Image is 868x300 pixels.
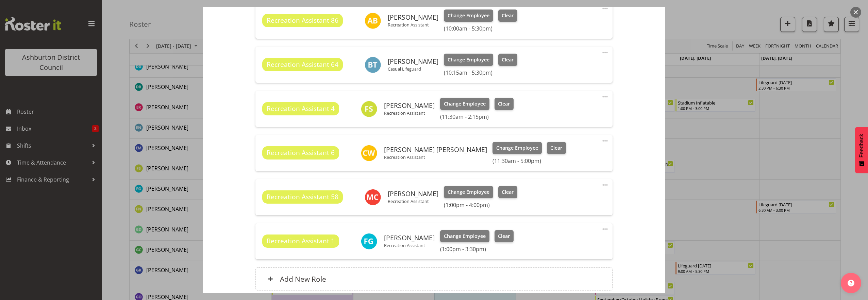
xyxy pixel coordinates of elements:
button: Feedback - Show survey [855,127,868,173]
button: Clear [498,10,518,22]
button: Clear [495,230,514,242]
button: Change Employee [440,98,489,110]
p: Recreation Assistant [388,199,438,204]
span: Change Employee [448,56,489,63]
span: Change Employee [448,12,489,19]
span: Change Employee [444,100,486,108]
h6: [PERSON_NAME] [384,102,435,109]
span: Recreation Assistant 86 [267,16,338,25]
h6: (11:30am - 2:15pm) [440,113,514,120]
h6: (1:00pm - 4:00pm) [444,202,517,208]
span: Clear [498,232,510,240]
button: Clear [498,54,518,66]
span: Clear [550,144,562,152]
span: Change Employee [496,144,538,152]
h6: [PERSON_NAME] [PERSON_NAME] [384,146,487,153]
span: Recreation Assistant 6 [267,148,335,158]
h6: [PERSON_NAME] [388,14,438,21]
span: Recreation Assistant 4 [267,104,335,114]
img: alex-bateman10530.jpg [365,13,381,29]
span: Clear [502,56,514,63]
img: felix-glasner11946.jpg [361,233,377,249]
button: Change Employee [444,10,493,22]
p: Recreation Assistant [384,110,435,116]
p: Recreation Assistant [384,154,487,160]
button: Clear [498,186,518,198]
img: bailey-tait444.jpg [365,57,381,73]
span: Recreation Assistant 58 [267,192,338,202]
h6: [PERSON_NAME] [388,190,438,198]
button: Clear [547,142,566,154]
img: marguerite-conlan11948.jpg [365,189,381,205]
span: Recreation Assistant 1 [267,236,335,246]
img: charlotte-wilson10306.jpg [361,145,377,161]
span: Change Employee [448,188,489,196]
span: Feedback [858,134,865,157]
p: Recreation Assistant [388,22,438,27]
img: help-xxl-2.png [848,280,854,286]
span: Clear [502,188,514,196]
span: Recreation Assistant 64 [267,60,338,70]
h6: (11:30am - 5:00pm) [493,157,566,164]
button: Change Employee [444,54,493,66]
h6: (1:00pm - 3:30pm) [440,246,514,252]
span: Clear [502,12,514,19]
span: Change Employee [444,232,486,240]
h6: Add New Role [280,275,326,283]
img: fahima-safi11947.jpg [361,101,377,117]
h6: (10:15am - 5:30pm) [444,69,517,76]
h6: (10:00am - 5:30pm) [444,25,517,32]
span: Clear [498,100,510,108]
button: Change Employee [444,186,493,198]
h6: [PERSON_NAME] [384,234,435,242]
button: Clear [495,98,514,110]
p: Recreation Assistant [384,243,435,248]
p: Casual Lifeguard [388,66,438,72]
h6: [PERSON_NAME] [388,58,438,65]
button: Change Employee [440,230,489,242]
button: Change Employee [493,142,542,154]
